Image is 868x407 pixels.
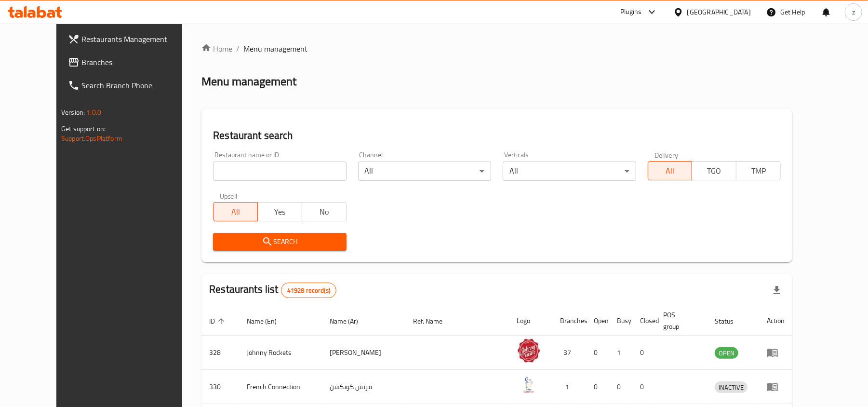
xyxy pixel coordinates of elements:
span: Name (Ar) [330,315,371,327]
td: 330 [201,370,239,404]
input: Search for restaurant name or ID.. [213,162,346,181]
li: / [236,43,240,54]
button: All [648,161,693,180]
div: Menu [767,381,785,393]
a: Restaurants Management [60,27,201,51]
th: Busy [609,306,632,336]
button: Yes [257,202,302,221]
label: Upsell [220,192,238,199]
h2: Restaurant search [213,128,781,143]
span: TMP [740,164,777,178]
span: Status [715,315,746,327]
td: [PERSON_NAME] [322,336,406,370]
div: Menu [767,347,785,358]
div: Plugins [620,6,641,18]
span: Branches [81,56,194,68]
span: z [852,7,855,17]
button: TGO [692,161,736,180]
td: 328 [201,336,239,370]
td: 1 [552,370,586,404]
nav: breadcrumb [201,43,792,54]
button: All [213,202,258,221]
span: No [306,205,343,219]
a: Support.OpsPlatform [61,132,122,145]
img: Johnny Rockets [517,339,541,363]
td: Johnny Rockets [239,336,322,370]
th: Logo [509,306,552,336]
span: Restaurants Management [81,33,194,45]
span: ID [209,315,227,327]
span: Version: [61,106,85,119]
span: POS group [663,309,695,332]
td: 0 [632,336,655,370]
h2: Menu management [201,74,296,89]
button: TMP [736,161,781,180]
th: Closed [632,306,655,336]
span: Search Branch Phone [81,80,194,91]
label: Delivery [654,151,679,158]
span: OPEN [715,348,738,359]
span: Ref. Name [414,315,455,327]
span: Search [221,236,338,248]
td: 0 [632,370,655,404]
button: Search [213,233,346,251]
td: French Connection [239,370,322,404]
div: All [358,162,491,181]
div: Export file [765,279,788,302]
td: 37 [552,336,586,370]
th: Open [586,306,609,336]
div: [GEOGRAPHIC_DATA] [687,7,751,17]
span: 41928 record(s) [281,286,336,295]
span: Menu management [243,43,307,54]
button: No [302,202,347,221]
span: All [652,164,689,178]
img: French Connection [517,373,541,397]
div: All [503,162,636,181]
h2: Restaurants list [209,282,336,298]
td: فرنش كونكشن [322,370,406,404]
span: TGO [696,164,733,178]
td: 0 [586,370,609,404]
td: 1 [609,336,632,370]
a: Home [201,43,232,54]
a: Branches [60,51,201,74]
span: All [217,205,254,219]
span: Get support on: [61,122,106,135]
a: Search Branch Phone [60,74,201,97]
span: 1.0.0 [86,106,101,119]
span: INACTIVE [715,382,748,393]
th: Action [759,306,792,336]
span: Name (En) [247,315,289,327]
td: 0 [586,336,609,370]
th: Branches [552,306,586,336]
div: Total records count [281,283,336,298]
td: 0 [609,370,632,404]
span: Yes [262,205,298,219]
